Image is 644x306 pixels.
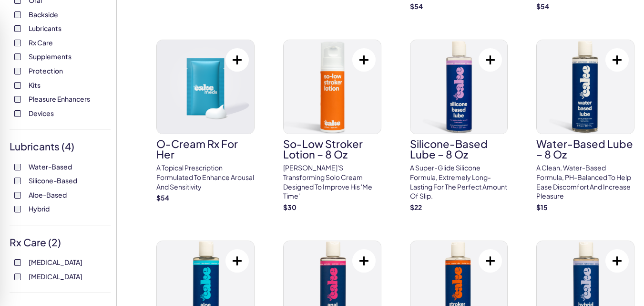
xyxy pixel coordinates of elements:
span: Rx Care [29,36,53,49]
strong: $ 30 [283,203,296,211]
p: A topical prescription formulated to enhance arousal and sensitivity [156,163,255,191]
span: Devices [29,107,54,119]
input: Silicone-Based [14,178,21,184]
input: Devices [14,110,21,117]
p: A super-glide silicone formula, extremely long-lasting for the perfect amount of slip. [410,163,508,200]
input: Kits [14,82,21,89]
input: [MEDICAL_DATA] [14,274,21,280]
input: Protection [14,68,21,74]
input: Backside [14,11,21,18]
strong: $ 22 [410,203,422,211]
h3: O-Cream Rx for Her [156,138,255,159]
span: Lubricants [29,22,61,34]
input: Lubricants [14,25,21,32]
span: Silicone-Based [29,174,77,187]
input: Aloe-Based [14,192,21,199]
span: [MEDICAL_DATA] [29,270,82,283]
input: Water-Based [14,164,21,170]
span: Water-Based [29,160,72,173]
span: Supplements [29,50,72,63]
a: So-Low Stroker Lotion – 8 ozSo-Low Stroker Lotion – 8 oz[PERSON_NAME]'s transforming solo cream d... [283,40,381,212]
h3: Water-Based Lube – 8 oz [536,138,634,159]
strong: $ 54 [536,2,549,11]
input: [MEDICAL_DATA] [14,259,21,266]
span: Pleasure Enhancers [29,93,90,105]
img: Silicone-Based Lube – 8 oz [410,40,508,134]
input: Pleasure Enhancers [14,96,21,103]
strong: $ 15 [536,203,548,211]
input: Supplements [14,53,21,60]
span: Backside [29,8,58,21]
p: [PERSON_NAME]'s transforming solo cream designed to improve his 'me time' [283,163,381,200]
p: A clean, water-based formula, pH-balanced to help ease discomfort and increase pleasure [536,163,634,200]
input: Hybrid [14,206,21,212]
span: Kits [29,79,41,91]
span: Hybrid [29,202,50,215]
strong: $ 54 [156,193,169,202]
strong: $ 54 [410,2,423,11]
span: Aloe-Based [29,189,67,201]
h3: So-Low Stroker Lotion – 8 oz [283,138,381,159]
span: [MEDICAL_DATA] [29,256,82,268]
img: So-Low Stroker Lotion – 8 oz [284,40,381,134]
span: Protection [29,64,63,77]
a: O-Cream Rx for HerO-Cream Rx for HerA topical prescription formulated to enhance arousal and sens... [156,40,255,202]
a: Silicone-Based Lube – 8 ozSilicone-Based Lube – 8 ozA super-glide silicone formula, extremely lon... [410,40,508,212]
a: Water-Based Lube – 8 ozWater-Based Lube – 8 ozA clean, water-based formula, pH-balanced to help e... [536,40,634,212]
h3: Silicone-Based Lube – 8 oz [410,138,508,159]
img: Water-Based Lube – 8 oz [537,40,634,134]
img: O-Cream Rx for Her [157,40,254,134]
input: Rx Care [14,40,21,46]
